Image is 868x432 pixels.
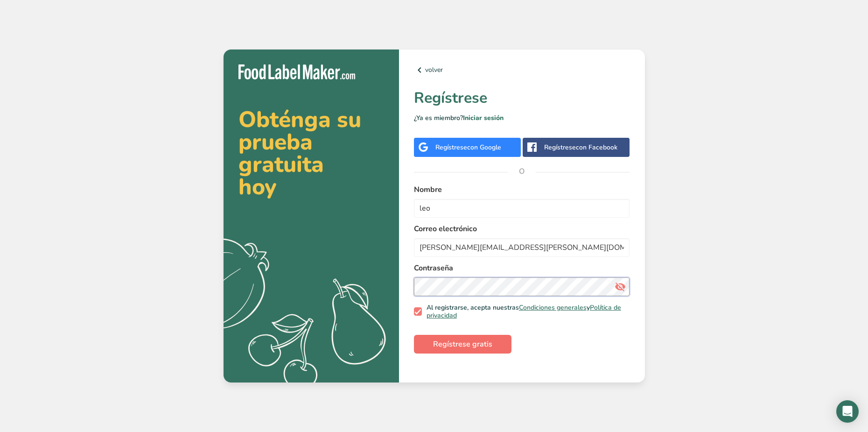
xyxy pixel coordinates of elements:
label: Contraseña [414,262,630,274]
h2: Obténga su prueba gratuita hoy [238,108,384,198]
span: Regístrese gratis [433,339,492,350]
span: Al registrarse, acepta nuestras y [422,304,626,320]
span: con Facebook [576,143,617,152]
a: Iniciar sesión [463,113,504,122]
span: con Google [467,143,501,152]
img: Food Label Maker [238,64,355,80]
button: Regístrese gratis [414,335,511,354]
div: Regístrese [435,142,501,152]
label: Nombre [414,184,630,195]
label: Correo electrónico [414,223,630,234]
a: Política de privacidad [427,303,621,320]
a: Condiciones generales [519,303,587,312]
a: volver [414,64,630,76]
div: Regístrese [544,142,617,152]
h1: Regístrese [414,87,630,109]
span: O [508,157,536,185]
div: Open Intercom Messenger [836,400,859,423]
input: email@example.com [414,238,630,257]
p: ¿Ya es miembro? [414,113,630,123]
input: John Doe [414,199,630,218]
